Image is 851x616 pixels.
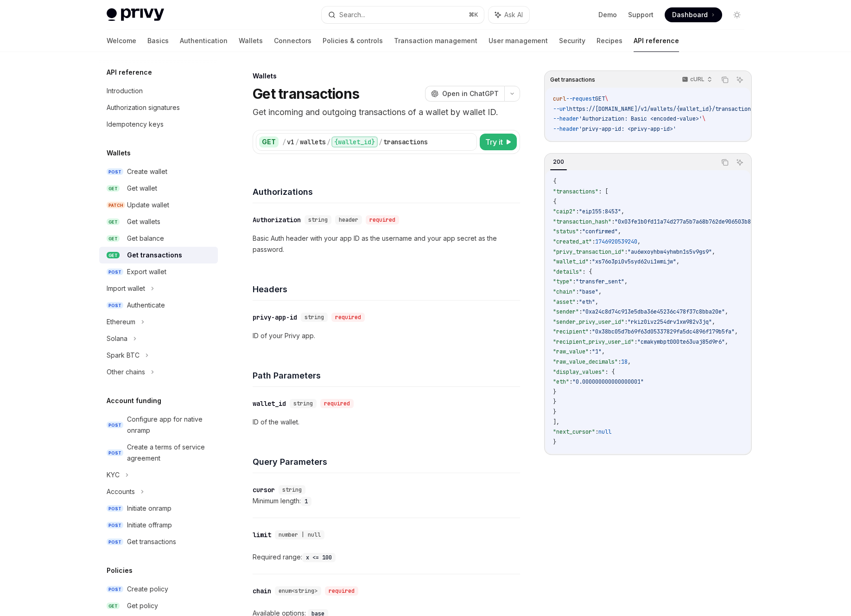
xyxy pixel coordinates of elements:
[618,228,621,235] span: ,
[579,228,582,235] span: :
[99,263,218,280] a: POSTExport wallet
[579,288,598,295] span: "base"
[628,358,631,366] span: ,
[279,531,321,539] span: number | null
[582,228,618,235] span: "confirmed"
[589,328,592,335] span: :
[553,125,579,133] span: --header
[127,199,169,211] div: Update wallet
[553,418,559,426] span: ],
[302,553,336,562] code: x <= 100
[107,30,136,52] a: Welcome
[107,185,120,192] span: GET
[589,348,592,355] span: :
[253,313,297,322] div: privy-app-id
[279,587,318,595] span: enum<string>
[569,378,572,385] span: :
[99,297,218,314] a: POSTAuthenticate
[598,188,608,195] span: : [
[579,125,676,133] span: 'privy-app-id: <privy-app-id>'
[339,216,358,224] span: header
[107,168,123,175] span: POST
[725,338,728,346] span: ,
[582,268,592,276] span: : {
[480,134,517,150] button: Try it
[107,422,123,429] span: POST
[107,8,164,21] img: light logo
[99,581,218,597] a: POSTCreate policy
[719,156,731,168] button: Copy the contents from the code block
[676,258,680,265] span: ,
[99,180,218,197] a: GETGet wallet
[595,428,598,436] span: :
[734,74,746,86] button: Ask AI
[730,7,744,22] button: Toggle dark mode
[559,30,585,52] a: Security
[595,238,637,245] span: 1746920539240
[107,522,123,529] span: POST
[107,283,145,294] div: Import wallet
[107,366,145,378] div: Other chains
[394,30,477,52] a: Transaction management
[305,314,324,321] span: string
[553,228,579,235] span: "status"
[624,318,628,326] span: :
[99,116,218,133] a: Idempotency keys
[253,485,275,494] div: cursor
[127,216,160,227] div: Get wallets
[634,338,637,346] span: :
[672,10,708,19] span: Dashboard
[553,115,579,122] span: --header
[107,603,120,610] span: GET
[637,238,641,245] span: ,
[602,348,605,355] span: ,
[628,318,712,326] span: "rkiz0ivz254drv1xw982v3jq"
[553,298,576,306] span: "asset"
[287,137,294,147] div: v1
[99,83,218,99] a: Introduction
[107,486,135,497] div: Accounts
[628,10,654,19] a: Support
[579,298,595,306] span: "eth"
[553,368,605,376] span: "display_values"
[576,288,579,295] span: :
[127,183,157,194] div: Get wallet
[605,368,615,376] span: : {
[107,85,143,96] div: Introduction
[331,136,378,148] div: {wallet_id}
[582,308,725,315] span: "0xa24c8d74c913e5dba36e45236c478f37c8bba20e"
[99,439,218,467] a: POSTCreate a terms of service agreement
[553,328,589,335] span: "recipient"
[442,89,499,98] span: Open in ChatGPT
[576,278,624,285] span: "transfer_sent"
[553,198,556,205] span: {
[569,105,754,113] span: https://[DOMAIN_NAME]/v1/wallets/{wallet_id}/transactions
[576,208,579,215] span: :
[253,495,520,507] div: Minimum length:
[300,137,326,147] div: wallets
[253,456,520,468] h4: Query Parameters
[107,218,120,225] span: GET
[282,137,286,147] div: /
[553,218,611,225] span: "transaction_hash"
[553,95,566,103] span: curl
[253,106,520,119] p: Get incoming and outgoing transactions of a wallet by wallet ID.
[553,388,556,396] span: }
[282,486,302,494] span: string
[592,258,676,265] span: "xs76o3pi0v5syd62ui1wmijw"
[253,186,520,198] h4: Authorizations
[107,350,140,361] div: Spark BTC
[99,247,218,263] a: GETGet transactions
[553,278,572,285] span: "type"
[566,95,595,103] span: --request
[107,102,180,113] div: Authorization signatures
[107,202,125,209] span: PATCH
[553,358,618,366] span: "raw_value_decimals"
[553,438,556,446] span: }
[147,30,169,52] a: Basics
[99,533,218,550] a: POSTGet transactions
[322,6,484,23] button: Search...⌘K
[127,266,166,277] div: Export wallet
[253,399,286,408] div: wallet_id
[592,348,602,355] span: "1"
